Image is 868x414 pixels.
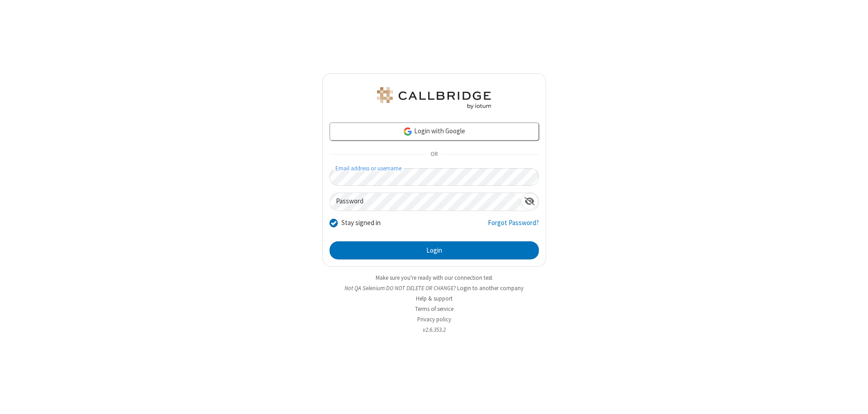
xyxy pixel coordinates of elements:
a: Forgot Password? [488,218,539,235]
input: Email address or username [330,168,539,186]
input: Password [330,193,521,211]
img: QA Selenium DO NOT DELETE OR CHANGE [375,87,493,109]
a: Help & support [416,295,453,302]
span: OR [427,148,441,161]
a: Terms of service [415,305,453,313]
button: Login [330,241,539,259]
li: v2.6.353.2 [322,325,546,334]
a: Make sure you're ready with our connection test [376,274,492,282]
a: Privacy policy [417,315,451,323]
a: Login with Google [330,122,539,141]
li: Not QA Selenium DO NOT DELETE OR CHANGE? [322,284,546,292]
div: Show password [521,193,538,210]
button: Login to another company [457,284,524,292]
label: Stay signed in [341,218,381,228]
img: google-icon.png [403,127,413,136]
